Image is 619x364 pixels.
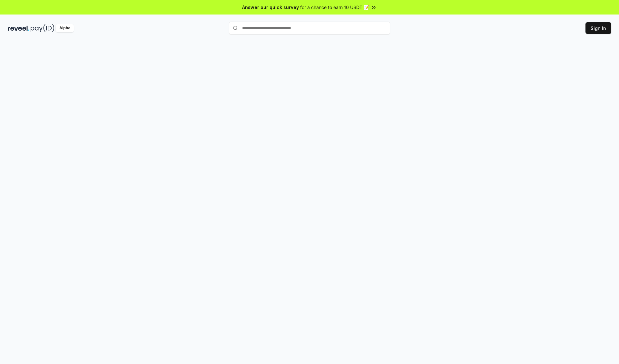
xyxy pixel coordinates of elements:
div: Alpha [56,24,74,32]
span: Answer our quick survey [242,4,299,11]
img: pay_id [31,24,54,32]
button: Sign In [585,22,611,34]
span: for a chance to earn 10 USDT 📝 [300,4,369,11]
img: reveel_dark [8,24,29,32]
